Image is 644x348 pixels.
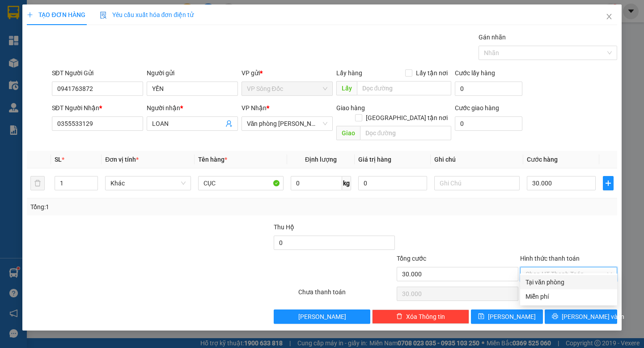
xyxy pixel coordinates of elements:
[51,6,127,17] b: [PERSON_NAME]
[527,156,558,163] span: Cước hàng
[396,313,402,320] span: delete
[110,176,185,190] span: Khác
[100,12,107,19] img: icon
[241,68,333,78] div: VP gửi
[336,69,362,77] span: Lấy hàng
[147,103,238,113] div: Người nhận
[4,56,107,71] b: GỬI : VP Sông Đốc
[357,81,451,95] input: Dọc đường
[30,202,249,212] div: Tổng: 1
[51,33,59,40] span: phone
[225,120,233,127] span: user-add
[4,31,170,42] li: 02839.63.63.63
[274,309,371,324] button: [PERSON_NAME]
[147,68,238,78] div: Người gửi
[297,287,396,303] div: Chưa thanh toán
[51,21,59,29] span: environment
[105,156,139,163] span: Đơn vị tính
[455,104,499,112] label: Cước giao hàng
[545,309,617,324] button: printer[PERSON_NAME] và In
[455,69,495,77] label: Cước lấy hàng
[597,4,622,30] button: Close
[274,223,294,231] span: Thu Hộ
[27,11,85,18] span: TẠO ĐƠN HÀNG
[372,309,469,324] button: deleteXóa Thông tin
[241,104,267,112] span: VP Nhận
[198,156,227,163] span: Tên hàng
[336,126,360,140] span: Giao
[360,126,451,140] input: Dọc đường
[362,113,451,123] span: [GEOGRAPHIC_DATA] tận nơi
[434,176,520,190] input: Ghi Chú
[247,82,327,95] span: VP Sông Đốc
[406,312,445,322] span: Xóa Thông tin
[603,176,614,190] button: plus
[55,156,62,163] span: SL
[525,292,612,301] div: Miễn phí
[455,116,522,131] input: Cước giao hàng
[305,156,337,163] span: Định lượng
[52,103,143,113] div: SĐT Người Nhận
[606,13,613,20] span: close
[431,151,523,168] th: Ghi chú
[4,20,170,31] li: 85 [PERSON_NAME]
[336,104,365,112] span: Giao hàng
[198,176,284,190] input: VD: Bàn, Ghế
[27,12,33,18] span: plus
[342,176,351,190] span: kg
[358,176,427,190] input: 0
[562,312,624,322] span: [PERSON_NAME] và In
[247,117,327,130] span: Văn phòng Hồ Chí Minh
[100,11,194,18] span: Yêu cầu xuất hóa đơn điện tử
[552,313,558,320] span: printer
[525,277,612,287] div: Tại văn phòng
[471,309,543,324] button: save[PERSON_NAME]
[397,255,426,262] span: Tổng cước
[358,156,391,163] span: Giá trị hàng
[336,81,357,95] span: Lấy
[455,82,522,96] input: Cước lấy hàng
[479,34,506,41] label: Gán nhãn
[488,312,536,322] span: [PERSON_NAME]
[52,68,143,78] div: SĐT Người Gửi
[412,68,451,78] span: Lấy tận nơi
[30,176,45,190] button: delete
[298,312,346,322] span: [PERSON_NAME]
[478,313,484,320] span: save
[603,180,613,187] span: plus
[520,255,580,262] label: Hình thức thanh toán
